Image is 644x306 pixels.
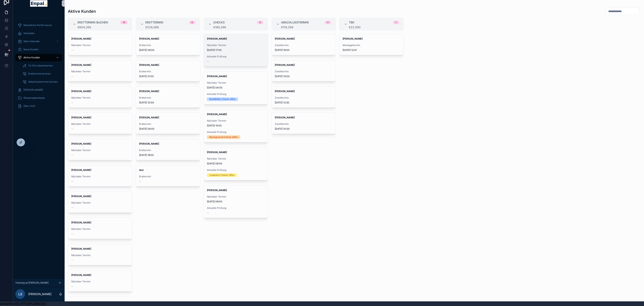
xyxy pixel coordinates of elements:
[15,281,48,284] span: Viewing as [PERSON_NAME]
[68,165,132,186] a: [PERSON_NAME]Nächster Termin--
[275,70,332,73] span: Zweittermin
[275,37,295,40] strong: [PERSON_NAME]
[207,55,265,58] span: Aktuelle Prüfung
[71,116,91,119] strong: [PERSON_NAME]
[123,21,125,24] div: 15
[23,88,43,91] span: [PERSON_NAME]
[213,20,225,24] span: Checks
[139,70,197,73] span: Ersttermin
[139,127,197,130] span: [DATE] 06:00
[145,20,163,24] span: Ersttermin
[15,86,62,94] a: [PERSON_NAME]
[71,195,91,198] strong: [PERSON_NAME]
[343,48,400,52] span: [DATE] 12:41
[71,96,129,99] span: Nächster Termin
[395,21,396,24] div: 1
[139,75,197,78] span: [DATE] 21:00
[139,180,142,183] span: --
[68,8,96,14] h1: Aktive Kunden
[15,46,62,53] a: Neue Kunden
[203,147,268,180] a: [PERSON_NAME]Nächster Termin[DATE] 09:00Aktuelle PrüfungCadastre Check offen
[207,37,227,40] strong: [PERSON_NAME]
[203,185,268,218] a: [PERSON_NAME]Nächster Termin[DATE] 08:00Aktuelle Prüfung--
[275,75,332,78] span: [DATE] 14:00
[71,206,74,209] span: --
[15,22,62,29] a: Monatliche Performance
[275,90,295,93] strong: [PERSON_NAME]
[327,21,329,24] div: 4
[207,60,209,63] span: --
[207,157,265,160] span: Nächster Termin
[271,60,336,81] a: [PERSON_NAME]Zweittermin[DATE] 14:00
[281,20,309,24] span: Abschlusstermin
[20,70,62,77] a: Ersttermine buchen
[209,97,236,101] div: Buildibility Check offen
[71,63,91,66] strong: [PERSON_NAME]
[207,151,227,154] strong: [PERSON_NAME]
[271,86,336,108] a: [PERSON_NAME]Zweittermin[DATE] 12:30
[207,195,265,198] span: Nächster Termin
[343,44,400,47] span: Montagetermin
[68,270,132,291] a: [PERSON_NAME]Nächster Termin--
[191,21,193,24] div: 6
[207,211,209,215] span: --
[207,130,265,134] span: Aktuelle Prüfung
[207,113,227,116] strong: [PERSON_NAME]
[78,20,108,24] span: Ersttermin buchen
[207,86,265,89] span: [DATE] 04:00
[28,80,58,83] span: Abschlusstermine buchen
[136,60,200,81] a: [PERSON_NAME]Ersttermin[DATE] 21:00
[136,34,200,55] a: [PERSON_NAME]Ersttermin[DATE] 06:00
[23,56,40,59] span: Aktive Kunden
[275,127,332,130] span: [DATE] 10:00
[349,20,355,24] span: TBK
[271,113,336,134] a: [PERSON_NAME]Zweittermin[DATE] 10:00
[203,109,268,142] a: [PERSON_NAME]Nächster Termin[DATE] 15:00Aktuelle PrüfungBackground Check offen
[23,32,35,35] span: Startseite
[23,40,40,43] span: Mein Kalender
[203,71,268,104] a: [PERSON_NAME]Nächster Termin[DATE] 04:00Aktuelle PrüfungBuildibility Check offen
[275,44,332,47] span: Zweittermin
[71,142,91,145] strong: [PERSON_NAME]
[207,168,265,172] span: Aktuelle Prüfung
[15,54,62,61] a: Aktive Kunden
[71,285,74,288] span: --
[139,96,197,99] span: Ersttermin
[136,165,200,186] a: testErsttermin--
[139,48,197,52] span: [DATE] 06:00
[136,139,200,160] a: [PERSON_NAME]Ersttermin[DATE] 18:00
[71,221,91,224] strong: [PERSON_NAME]
[139,149,197,152] span: Ersttermin
[209,173,234,177] div: Cadastre Check offen
[207,119,265,122] span: Nächster Termin
[71,149,129,152] span: Nächster Termin
[68,113,132,134] a: [PERSON_NAME]Nächster Termin--
[349,26,399,29] div: €22,000
[28,72,51,75] span: Ersttermine buchen
[71,75,74,78] span: --
[71,232,74,236] span: --
[23,104,35,108] span: Über mich
[207,200,265,203] span: [DATE] 08:00
[23,24,52,27] span: Monatliche Performance
[71,201,129,204] span: Nächster Termin
[68,244,132,265] a: [PERSON_NAME]Nächster Termin--
[71,90,91,93] strong: [PERSON_NAME]
[259,21,261,24] div: 5
[71,48,74,52] span: --
[71,280,129,283] span: Nächster Termin
[207,189,227,192] strong: [PERSON_NAME]
[275,48,332,52] span: [DATE] 16:00
[28,292,51,296] p: [PERSON_NAME]
[213,26,263,29] div: €168,266
[207,75,227,78] strong: [PERSON_NAME]
[139,37,159,40] strong: [PERSON_NAME]
[281,26,331,29] div: €119,266
[275,63,295,66] strong: [PERSON_NAME]
[136,86,200,108] a: [PERSON_NAME]Ersttermin[DATE] 10:00
[78,26,128,29] div: €604,266
[275,116,295,119] strong: [PERSON_NAME]
[71,168,91,171] strong: [PERSON_NAME]
[139,154,197,157] span: [DATE] 18:00
[71,259,74,262] span: --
